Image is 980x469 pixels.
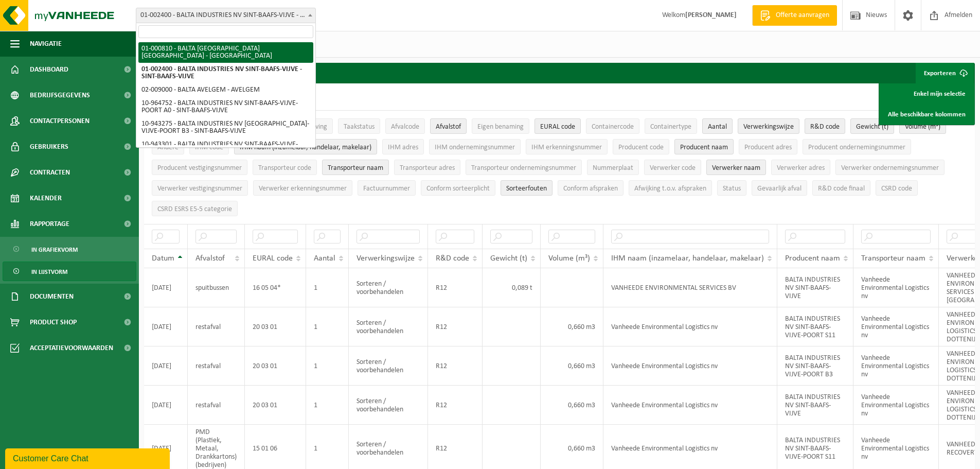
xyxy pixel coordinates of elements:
[603,268,777,307] td: VANHEEDE ENVIRONMENTAL SERVICES BV
[30,185,62,211] span: Kalender
[363,185,410,193] span: Factuurnummer
[650,164,696,172] span: Verwerker code
[306,307,349,346] td: 1
[880,83,973,104] a: Enkel mijn selectie
[435,144,515,151] span: IHM ondernemingsnummer
[430,118,467,134] button: AfvalstofAfvalstof: Activate to sort
[777,164,825,172] span: Verwerker adres
[853,386,939,425] td: Vanheede Environmental Logistics nv
[477,123,524,131] span: Eigen benaming
[785,254,840,263] span: Producent naam
[471,164,576,172] span: Transporteur ondernemingsnummer
[752,180,807,196] button: Gevaarlijk afval : Activate to sort
[739,139,797,154] button: Producent adresProducent adres: Activate to sort
[253,180,352,196] button: Verwerker erkenningsnummerVerwerker erkenningsnummer: Activate to sort
[391,123,419,131] span: Afvalcode
[916,63,974,83] button: Exporteren
[157,185,242,193] span: Verwerker vestigingsnummer
[752,5,837,26] a: Offerte aanvragen
[385,118,425,134] button: AfvalcodeAfvalcode: Activate to sort
[880,104,973,125] a: Alle beschikbare kolommen
[534,118,581,134] button: EURAL codeEURAL code: Activate to sort
[483,268,541,307] td: 0,089 t
[723,185,741,193] span: Status
[853,268,939,307] td: Vanheede Environmental Logistics nv
[777,268,853,307] td: BALTA INDUSTRIES NV SINT-BAAFS-VIJVE
[611,254,764,263] span: IHM naam (inzamelaar, handelaar, makelaar)
[138,97,313,117] li: 10-964752 - BALTA INDUSTRIES NV SINT-BAAFS-VIJVE-POORT A0 - SINT-BAAFS-VIJVE
[541,307,603,346] td: 0,660 m3
[592,123,634,131] span: Containercode
[531,144,602,151] span: IHM erkenningsnummer
[603,307,777,346] td: Vanheede Environmental Logistics nv
[138,117,313,138] li: 10-943275 - BALTA INDUSTRIES NV [GEOGRAPHIC_DATA]-VIJVE-POORT B3 - SINT-BAAFS-VIJVE
[644,160,701,175] button: Verwerker codeVerwerker code: Activate to sort
[30,309,77,335] span: Product Shop
[306,386,349,425] td: 1
[436,254,469,263] span: R&D code
[861,254,925,263] span: Transporteur naam
[144,346,188,386] td: [DATE]
[835,160,945,175] button: Verwerker ondernemingsnummerVerwerker ondernemingsnummer: Activate to sort
[382,139,424,154] button: IHM adresIHM adres: Activate to sort
[472,118,529,134] button: Eigen benamingEigen benaming: Activate to sort
[30,31,62,57] span: Navigatie
[144,307,188,346] td: [DATE]
[856,123,888,131] span: Gewicht (t)
[188,307,245,346] td: restafval
[421,180,495,196] button: Conform sorteerplicht : Activate to sort
[810,123,840,131] span: R&D code
[777,386,853,425] td: BALTA INDUSTRIES NV SINT-BAAFS-VIJVE
[358,180,416,196] button: FactuurnummerFactuurnummer: Activate to sort
[30,284,74,309] span: Documenten
[152,254,174,263] span: Datum
[853,346,939,386] td: Vanheede Environmental Logistics nv
[708,123,727,131] span: Aantal
[777,307,853,346] td: BALTA INDUSTRIES NV SINT-BAAFS-VIJVE-POORT S11
[429,139,521,154] button: IHM ondernemingsnummerIHM ondernemingsnummer: Activate to sort
[428,346,483,386] td: R12
[613,139,669,154] button: Producent codeProducent code: Activate to sort
[563,185,618,193] span: Conform afspraken
[138,42,313,63] li: 01-000810 - BALTA [GEOGRAPHIC_DATA] [GEOGRAPHIC_DATA] - [GEOGRAPHIC_DATA]
[466,160,582,175] button: Transporteur ondernemingsnummerTransporteur ondernemingsnummer : Activate to sort
[30,108,90,134] span: Contactpersonen
[881,185,912,193] span: CSRD code
[812,180,870,196] button: R&D code finaalR&amp;D code finaal: Activate to sort
[685,11,737,19] strong: [PERSON_NAME]
[587,160,639,175] button: NummerplaatNummerplaat: Activate to sort
[245,346,306,386] td: 20 03 01
[808,144,905,151] span: Producent ondernemingsnummer
[152,180,248,196] button: Verwerker vestigingsnummerVerwerker vestigingsnummer: Activate to sort
[428,386,483,425] td: R12
[853,307,939,346] td: Vanheede Environmental Logistics nv
[805,118,845,134] button: R&D codeR&amp;D code: Activate to sort
[712,164,760,172] span: Verwerker naam
[777,346,853,386] td: BALTA INDUSTRIES NV SINT-BAAFS-VIJVE-POORT B3
[436,123,461,131] span: Afvalstof
[144,268,188,307] td: [DATE]
[136,8,315,23] span: 01-002400 - BALTA INDUSTRIES NV SINT-BAAFS-VIJVE - SINT-BAAFS-VIJVE
[3,262,136,281] a: In lijstvorm
[757,185,801,193] span: Gevaarlijk afval
[586,118,639,134] button: ContainercodeContainercode: Activate to sort
[706,160,766,175] button: Verwerker naamVerwerker naam: Activate to sort
[349,268,428,307] td: Sorteren / voorbehandelen
[680,144,728,151] span: Producent naam
[157,164,242,172] span: Producent vestigingsnummer
[138,138,313,159] li: 10-943301 - BALTA INDUSTRIES NV SINT-BAAFS-VIJVE-POORT L12 - SINT-BAAFS-VIJVE
[603,346,777,386] td: Vanheede Environmental Logistics nv
[3,239,136,259] a: In grafiekvorm
[322,160,389,175] button: Transporteur naamTransporteur naam: Activate to sort
[850,118,894,134] button: Gewicht (t)Gewicht (t): Activate to sort
[253,160,317,175] button: Transporteur codeTransporteur code: Activate to sort
[245,386,306,425] td: 20 03 01
[30,335,113,361] span: Acceptatievoorwaarden
[428,268,483,307] td: R12
[773,10,832,21] span: Offerte aanvragen
[328,164,383,172] span: Transporteur naam
[30,134,68,160] span: Gebruikers
[717,180,746,196] button: StatusStatus: Activate to sort
[188,346,245,386] td: restafval
[253,254,293,263] span: EURAL code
